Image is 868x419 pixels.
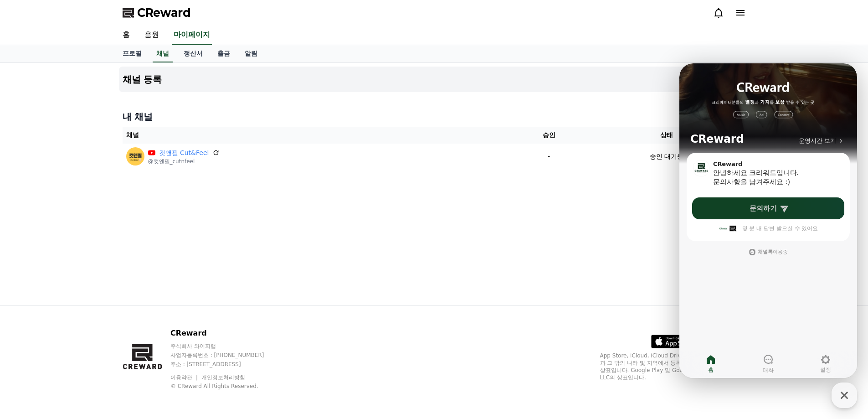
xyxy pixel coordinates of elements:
[600,352,746,381] p: App Store, iCloud, iCloud Drive 및 iTunes Store는 미국과 그 밖의 나라 및 지역에서 등록된 Apple Inc.의 서비스 상표입니다. Goo...
[172,26,212,45] a: 마이페이지
[123,110,746,123] h4: 내 채널
[153,45,173,62] a: 채널
[126,147,144,166] img: 컷앤필 Cut&Feel
[514,152,584,161] p: -
[170,374,199,381] a: 이용약관
[119,67,750,92] button: 채널 등록
[123,5,191,20] a: CReward
[123,74,162,84] h4: 채널 등록
[170,383,282,390] p: © CReward All Rights Reserved.
[170,342,282,350] p: 주식회사 와이피랩
[170,328,282,339] p: CReward
[587,127,745,144] th: 상태
[159,148,209,158] a: 컷앤필 Cut&Feel
[137,26,166,45] a: 음원
[176,45,210,62] a: 정산서
[115,26,137,45] a: 홈
[679,63,857,378] iframe: Channel chat
[237,45,265,62] a: 알림
[170,352,282,359] p: 사업자등록번호 : [PHONE_NUMBER]
[148,158,220,165] p: @컷앤필_cutnfeel
[123,127,511,144] th: 채널
[650,152,683,161] p: 승인 대기중
[137,5,191,20] span: CReward
[210,45,237,62] a: 출금
[201,374,245,381] a: 개인정보처리방침
[115,45,149,62] a: 프로필
[170,361,282,368] p: 주소 : [STREET_ADDRESS]
[510,127,587,144] th: 승인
